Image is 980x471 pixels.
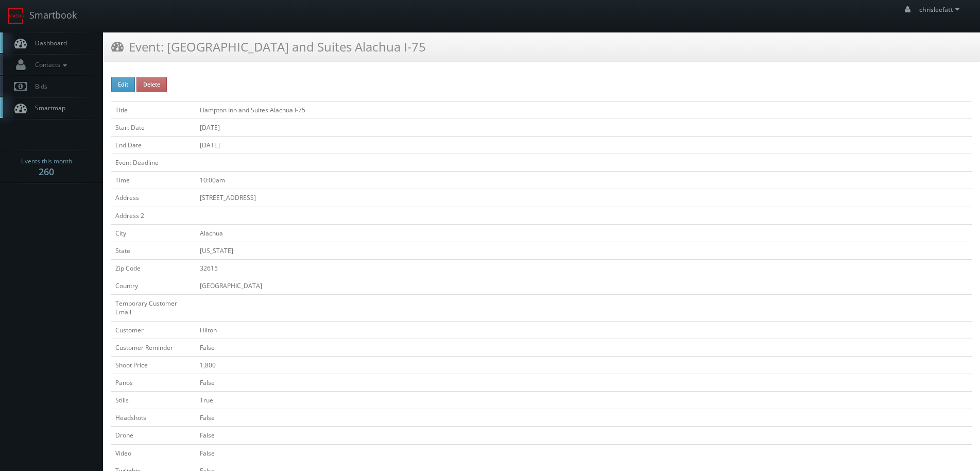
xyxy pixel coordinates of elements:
td: True [196,392,972,409]
span: Bids [30,82,47,91]
td: 10:00am [196,172,972,189]
td: Address 2 [111,207,196,224]
h3: Event: [GEOGRAPHIC_DATA] and Suites Alachua I-75 [111,38,426,56]
td: Alachua [196,224,972,242]
td: [DATE] [196,136,972,154]
button: Edit [111,77,135,92]
td: False [196,427,972,444]
img: smartbook-logo.png [8,8,24,24]
td: Address [111,189,196,207]
td: False [196,444,972,462]
td: Temporary Customer Email [111,295,196,321]
td: Panos [111,374,196,391]
td: City [111,224,196,242]
td: Country [111,277,196,295]
td: Headshots [111,409,196,427]
span: chrisleefatt [919,5,962,14]
td: Shoot Price [111,356,196,374]
td: 32615 [196,259,972,277]
span: Events this month [21,156,72,166]
strong: 260 [39,165,54,178]
td: End Date [111,136,196,154]
td: [STREET_ADDRESS] [196,189,972,207]
td: Stills [111,392,196,409]
span: Contacts [30,60,70,69]
td: Zip Code [111,259,196,277]
td: Customer Reminder [111,339,196,356]
td: False [196,339,972,356]
td: Title [111,101,196,119]
td: Start Date [111,119,196,136]
td: [GEOGRAPHIC_DATA] [196,277,972,295]
span: Dashboard [30,39,67,47]
td: Customer [111,321,196,339]
td: Drone [111,427,196,444]
td: False [196,374,972,391]
button: Delete [136,77,167,92]
td: State [111,242,196,259]
td: Event Deadline [111,154,196,172]
span: Smartmap [30,104,65,112]
td: Hilton [196,321,972,339]
td: Time [111,172,196,189]
td: 1,800 [196,356,972,374]
td: [DATE] [196,119,972,136]
td: [US_STATE] [196,242,972,259]
td: Video [111,444,196,462]
td: False [196,409,972,427]
td: Hampton Inn and Suites Alachua I-75 [196,101,972,119]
